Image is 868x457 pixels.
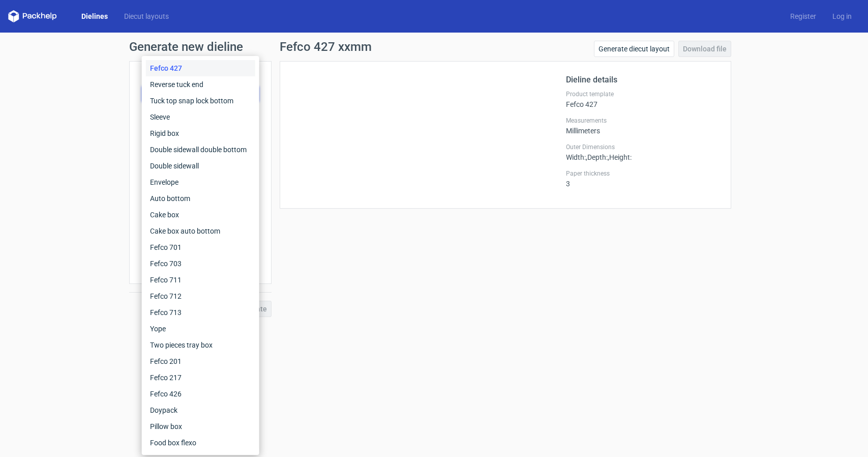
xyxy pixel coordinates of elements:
[782,11,824,21] a: Register
[146,321,255,337] div: Yope
[146,125,255,141] div: Rigid box
[146,386,255,402] div: Fefco 426
[146,174,255,190] div: Envelope
[146,304,255,321] div: Fefco 713
[129,41,739,53] h1: Generate new dieline
[566,117,719,135] div: Millimeters
[146,369,255,386] div: Fefco 217
[146,207,255,223] div: Cake box
[146,255,255,272] div: Fefco 703
[146,288,255,304] div: Fefco 712
[146,353,255,369] div: Fefco 201
[146,76,255,93] div: Reverse tuck end
[146,272,255,288] div: Fefco 711
[146,418,255,435] div: Pillow box
[146,402,255,418] div: Doypack
[566,169,719,188] div: 3
[146,141,255,158] div: Double sidewall double bottom
[146,158,255,174] div: Double sidewall
[146,60,255,76] div: Fefco 427
[146,190,255,207] div: Auto bottom
[566,90,719,108] div: Fefco 427
[824,11,860,21] a: Log in
[146,223,255,239] div: Cake box auto bottom
[566,169,719,178] label: Paper thickness
[146,337,255,353] div: Two pieces tray box
[146,239,255,255] div: Fefco 701
[146,435,255,451] div: Food box flexo
[146,93,255,109] div: Tuck top snap lock bottom
[608,153,632,161] span: , Height :
[146,109,255,125] div: Sleeve
[73,11,116,21] a: Dielines
[566,117,719,125] label: Measurements
[594,41,674,57] a: Generate diecut layout
[566,74,719,86] h2: Dieline details
[566,153,586,161] span: Width :
[566,143,719,151] label: Outer Dimensions
[566,90,719,98] label: Product template
[586,153,608,161] span: , Depth :
[116,11,177,21] a: Diecut layouts
[280,41,372,53] h1: Fefco 427 xxmm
